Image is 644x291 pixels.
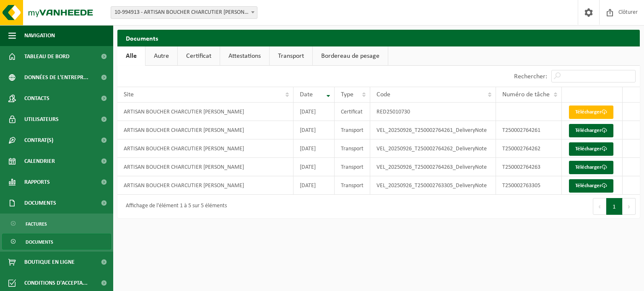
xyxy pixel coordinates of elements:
td: [DATE] [293,103,335,121]
span: Contrat(s) [24,130,53,151]
a: Attestations [220,46,269,66]
td: [DATE] [293,139,335,158]
td: [DATE] [293,121,335,139]
td: VEL_20250926_T250002764263_DeliveryNote [370,158,496,176]
span: Calendrier [24,151,55,172]
span: Rapports [24,172,50,193]
span: Boutique en ligne [24,252,75,273]
a: Télécharger [569,124,613,137]
a: Télécharger [569,179,613,193]
td: Transport [335,139,370,158]
span: Code [377,91,390,98]
span: Documents [24,193,56,214]
td: T250002764262 [496,139,561,158]
td: RED25010730 [370,103,496,121]
td: [DATE] [293,158,335,176]
a: Factures [2,216,111,232]
a: Autre [145,46,177,66]
a: Télécharger [569,161,613,174]
span: Utilisateurs [24,109,59,130]
td: Transport [335,158,370,176]
a: Certificat [178,46,220,66]
button: Previous [593,198,606,215]
span: Factures [26,216,47,232]
td: T250002764263 [496,158,561,176]
a: Documents [2,234,111,250]
td: Transport [335,121,370,139]
td: ARTISAN BOUCHER CHARCUTIER [PERSON_NAME] [117,158,293,176]
span: Type [341,91,353,98]
span: Site [124,91,134,98]
td: T250002764261 [496,121,561,139]
td: ARTISAN BOUCHER CHARCUTIER [PERSON_NAME] [117,103,293,121]
span: Données de l'entrepr... [24,67,88,88]
span: Documents [26,234,53,250]
td: Certificat [335,103,370,121]
a: Alle [117,46,145,66]
td: Transport [335,176,370,195]
td: ARTISAN BOUCHER CHARCUTIER [PERSON_NAME] [117,139,293,158]
span: Navigation [24,25,55,46]
td: VEL_20250926_T250002763305_DeliveryNote [370,176,496,195]
label: Rechercher: [514,73,547,80]
td: VEL_20250926_T250002764261_DeliveryNote [370,121,496,139]
td: VEL_20250926_T250002764262_DeliveryNote [370,139,496,158]
span: Date [300,91,313,98]
span: 10-994913 - ARTISAN BOUCHER CHARCUTIER MYRIAM DELHAYE - XHENDELESSE [111,7,257,18]
span: Tableau de bord [24,46,70,67]
span: Numéro de tâche [502,91,550,98]
td: ARTISAN BOUCHER CHARCUTIER [PERSON_NAME] [117,176,293,195]
td: [DATE] [293,176,335,195]
span: 10-994913 - ARTISAN BOUCHER CHARCUTIER MYRIAM DELHAYE - XHENDELESSE [111,6,257,19]
td: T250002763305 [496,176,561,195]
a: Télécharger [569,106,613,119]
a: Télécharger [569,142,613,156]
button: 1 [606,198,623,215]
div: Affichage de l'élément 1 à 5 sur 5 éléments [122,199,227,214]
button: Next [623,198,636,215]
h2: Documents [117,30,640,46]
a: Transport [270,46,312,66]
td: ARTISAN BOUCHER CHARCUTIER [PERSON_NAME] [117,121,293,139]
span: Contacts [24,88,49,109]
a: Bordereau de pesage [313,46,388,66]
